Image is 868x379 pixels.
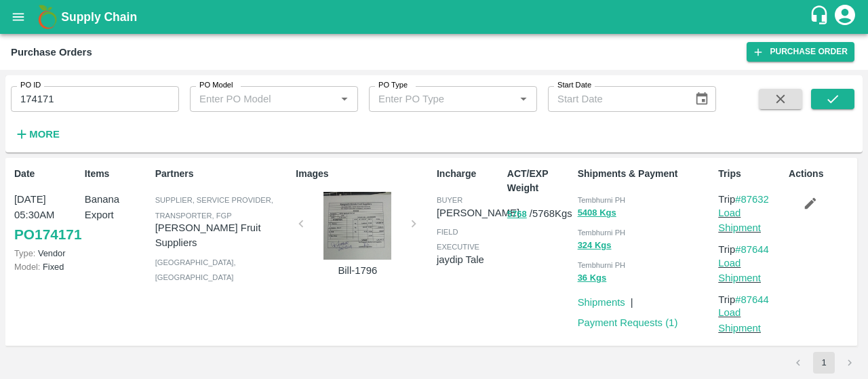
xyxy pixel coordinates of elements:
p: jaydip Tale [437,252,502,267]
div: customer-support [809,5,833,29]
button: Choose date [689,86,715,112]
button: page 1 [813,352,835,374]
div: Purchase Orders [11,43,92,61]
p: Shipments & Payment [578,167,713,181]
a: Load Shipment [718,258,761,283]
label: Start Date [557,80,591,91]
p: ACT/EXP Weight [507,167,572,195]
a: Purchase Order [747,42,854,62]
span: Tembhurni PH [578,196,626,204]
p: Trips [718,167,783,181]
span: buyer [437,196,462,204]
b: Supply Chain [61,10,137,24]
p: [DATE] 05:30AM [14,192,79,222]
button: Open [336,90,353,108]
span: Tembhurni PH [578,261,626,269]
p: [PERSON_NAME] [437,205,519,220]
a: Load Shipment [718,307,761,333]
nav: pagination navigation [785,352,863,374]
p: Images [296,167,431,181]
input: Enter PO Type [373,90,493,108]
span: [GEOGRAPHIC_DATA] , [GEOGRAPHIC_DATA] [155,258,236,281]
span: Tembhurni PH [578,228,626,237]
p: Vendor [14,247,79,260]
input: Enter PO Model [194,90,314,108]
a: PO174171 [14,222,81,247]
p: Trip [718,292,783,307]
p: Trip [718,192,783,207]
p: / 5768 Kgs [507,206,572,222]
a: Payment Requests (1) [578,317,678,328]
a: Supply Chain [61,7,809,26]
p: Fixed [14,260,79,273]
strong: More [29,129,60,140]
img: logo [34,3,61,31]
p: Partners [155,167,291,181]
input: Start Date [548,86,684,112]
label: PO Type [378,80,408,91]
p: Actions [789,167,854,181]
p: [PERSON_NAME] Fruit Suppliers [155,220,291,251]
span: Supplier, Service Provider, Transporter, FGP [155,196,273,219]
p: Date [14,167,79,181]
button: open drawer [3,1,34,33]
button: Open [515,90,532,108]
p: Trip [718,242,783,257]
button: More [11,123,63,146]
a: #87644 [735,244,769,255]
span: Type: [14,248,35,258]
a: #87644 [735,294,769,305]
a: Load Shipment [718,207,761,233]
label: PO ID [20,80,41,91]
a: #87632 [735,194,769,205]
span: field executive [437,228,479,251]
p: Banana Export [85,192,150,222]
div: account of current user [833,3,857,31]
p: Items [85,167,150,181]
input: Enter PO ID [11,86,179,112]
span: Model: [14,262,40,272]
button: 324 Kgs [578,238,612,254]
p: Incharge [437,167,502,181]
button: 36 Kgs [578,271,607,286]
button: 5408 Kgs [578,205,616,221]
p: Bill-1796 [307,263,408,278]
div: | [625,290,633,310]
button: 5768 [507,207,527,222]
a: Shipments [578,297,625,308]
label: PO Model [199,80,233,91]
